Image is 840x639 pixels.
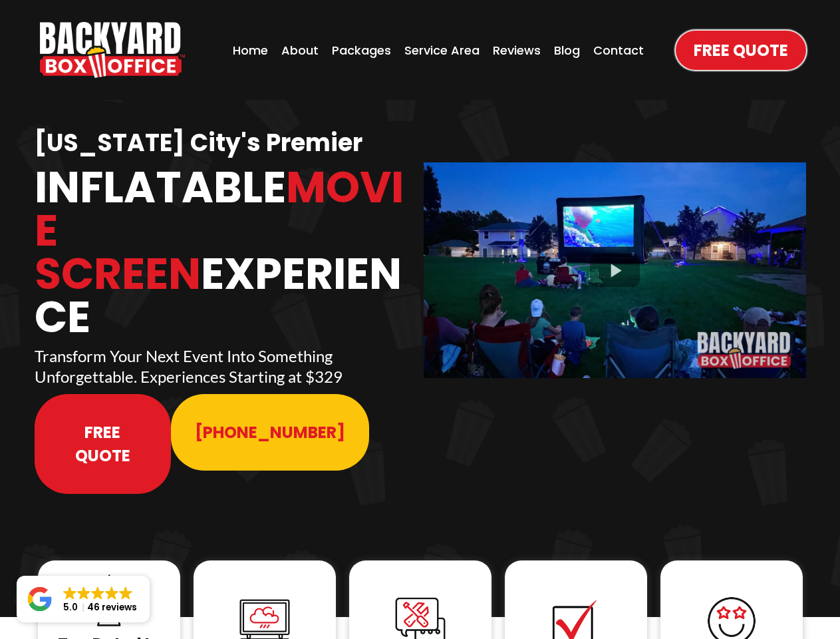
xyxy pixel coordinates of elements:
span: Movie Screen [35,157,404,304]
img: Backyard Box Office [40,22,185,78]
a: Packages [328,37,395,63]
a: Free Quote [676,31,806,70]
h1: [US_STATE] City's Premier [35,128,417,159]
a: Free Quote [35,394,172,494]
span: Free Quote [694,39,788,62]
span: [PHONE_NUMBER] [195,421,345,444]
span: Free Quote [59,421,148,467]
a: Service Area [400,37,484,63]
a: Contact [589,37,648,63]
a: Blog [550,37,584,63]
a: Close GoogleGoogleGoogleGoogleGoogle 5.046 reviews [17,576,150,622]
a: About [277,37,323,63]
a: Reviews [489,37,545,63]
a: Home [229,37,272,63]
a: https://www.backyardboxoffice.com [40,22,185,78]
h1: Inflatable Experience [35,166,417,339]
a: 913-214-1202 [171,394,369,471]
p: Transform Your Next Event Into Something Unforgettable. Experiences Starting at $329 [35,345,417,387]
